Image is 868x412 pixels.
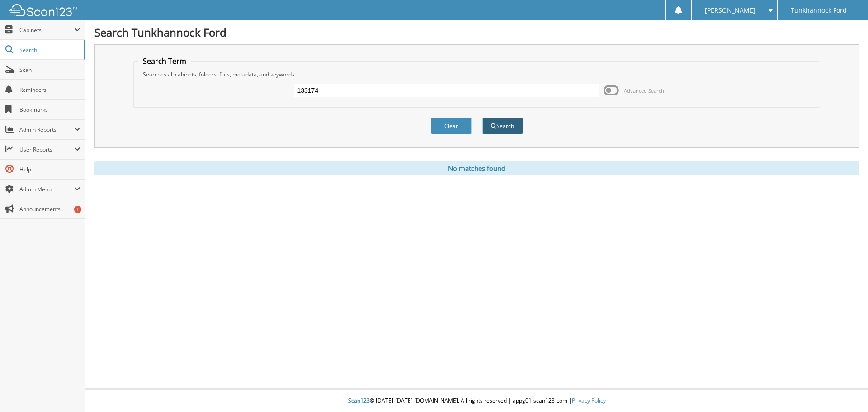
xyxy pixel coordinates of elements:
span: Help [19,166,80,173]
div: Searches all cabinets, folders, files, metadata, and keywords [138,71,816,78]
div: No matches found [94,161,859,175]
button: Search [482,118,523,134]
span: Cabinets [19,26,74,34]
button: Clear [431,118,472,134]
div: 1 [74,206,81,213]
a: Privacy Policy [572,397,606,404]
span: Reminders [19,86,80,94]
span: Bookmarks [19,106,80,114]
h1: Search Tunkhannock Ford [94,25,859,40]
div: © [DATE]-[DATE] [DOMAIN_NAME]. All rights reserved | appg01-scan123-com | [85,390,868,412]
span: [PERSON_NAME] [705,8,755,13]
span: Advanced Search [624,87,664,94]
span: Admin Menu [19,185,74,193]
span: Search [19,46,79,54]
span: User Reports [19,146,74,153]
legend: Search Term [138,56,191,66]
span: Scan [19,66,80,74]
span: Admin Reports [19,126,74,133]
span: Announcements [19,205,80,213]
span: Scan123 [348,397,370,404]
img: scan123-logo-white.svg [9,4,77,16]
span: Tunkhannock Ford [791,8,847,13]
